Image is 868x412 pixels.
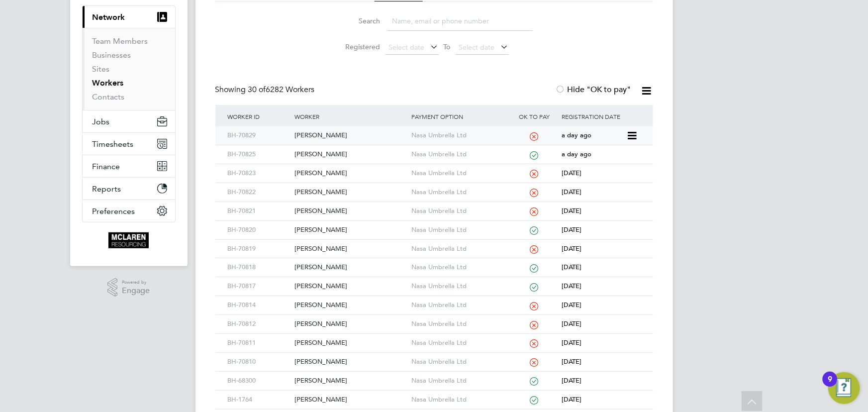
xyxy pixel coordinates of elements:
a: BH-70814[PERSON_NAME]Nasa Umbrella Ltd[DATE] [225,296,643,304]
div: Nasa Umbrella Ltd [409,258,509,277]
div: Worker [292,105,409,128]
span: To [441,40,454,53]
div: Nasa Umbrella Ltd [409,334,509,352]
a: Powered byEngage [107,278,150,297]
span: [DATE] [562,188,581,196]
span: 30 of [248,85,266,95]
div: BH-70829 [225,126,292,145]
label: Hide "OK to pay" [556,85,631,95]
a: Contacts [93,92,125,102]
div: Registration Date [559,105,643,128]
span: a day ago [562,150,591,158]
div: [PERSON_NAME] [292,126,409,145]
a: BH-70817[PERSON_NAME]Nasa Umbrella Ltd[DATE] [225,277,643,285]
label: Registered [336,42,381,51]
span: [DATE] [562,244,581,253]
div: BH-70811 [225,334,292,352]
span: Finance [93,162,120,171]
div: [PERSON_NAME] [292,202,409,220]
span: [DATE] [562,263,581,271]
div: Nasa Umbrella Ltd [409,353,509,371]
div: Nasa Umbrella Ltd [409,315,509,333]
div: [PERSON_NAME] [292,183,409,202]
span: Reports [93,184,121,194]
div: [PERSON_NAME] [292,221,409,239]
img: mclaren-logo-retina.png [108,232,149,248]
button: Preferences [83,200,175,222]
span: Timesheets [93,139,134,149]
div: Nasa Umbrella Ltd [409,277,509,296]
span: Network [93,12,125,22]
span: Engage [122,287,150,295]
div: [PERSON_NAME] [292,334,409,352]
div: [PERSON_NAME] [292,353,409,371]
span: [DATE] [562,357,581,366]
span: Powered by [122,278,150,287]
button: Timesheets [83,133,175,155]
a: Team Members [93,36,148,46]
div: Nasa Umbrella Ltd [409,391,509,409]
span: [DATE] [562,169,581,177]
div: 9 [828,379,832,392]
label: Search [336,16,381,25]
span: Select date [459,43,495,52]
a: BH-68300[PERSON_NAME]Nasa Umbrella Ltd[DATE] [225,371,643,380]
div: Nasa Umbrella Ltd [409,372,509,390]
div: BH-70821 [225,202,292,220]
div: BH-70814 [225,296,292,314]
div: BH-70817 [225,277,292,296]
span: Preferences [93,206,135,216]
div: Nasa Umbrella Ltd [409,164,509,183]
a: Sites [93,64,110,74]
a: BH-70811[PERSON_NAME]Nasa Umbrella Ltd[DATE] [225,333,643,342]
button: Network [83,6,175,28]
a: BH-70822[PERSON_NAME]Nasa Umbrella Ltd[DATE] [225,183,643,191]
div: [PERSON_NAME] [292,391,409,409]
div: Nasa Umbrella Ltd [409,240,509,258]
span: [DATE] [562,301,581,309]
a: BH-70818[PERSON_NAME]Nasa Umbrella Ltd[DATE] [225,258,643,266]
span: [DATE] [562,376,581,385]
a: Businesses [93,50,131,60]
span: Jobs [93,117,110,126]
div: BH-70825 [225,145,292,164]
a: BH-1764[PERSON_NAME]Nasa Umbrella Ltd[DATE] [225,390,643,399]
div: BH-70812 [225,315,292,333]
div: BH-70819 [225,240,292,258]
span: 6282 Workers [248,85,315,95]
div: BH-70823 [225,164,292,183]
a: BH-70823[PERSON_NAME]Nasa Umbrella Ltd[DATE] [225,164,643,172]
div: BH-1764 [225,391,292,409]
span: [DATE] [562,282,581,290]
a: BH-70825[PERSON_NAME]Nasa Umbrella Ltda day ago [225,145,643,153]
div: Nasa Umbrella Ltd [409,221,509,239]
button: Open Resource Center, 9 new notifications [828,372,860,404]
a: BH-70820[PERSON_NAME]Nasa Umbrella Ltd[DATE] [225,220,643,229]
button: Reports [83,178,175,200]
div: Payment Option [409,105,509,128]
a: BH-70810[PERSON_NAME]Nasa Umbrella Ltd[DATE] [225,352,643,361]
div: Nasa Umbrella Ltd [409,145,509,164]
div: [PERSON_NAME] [292,164,409,183]
div: [PERSON_NAME] [292,240,409,258]
span: [DATE] [562,395,581,404]
div: [PERSON_NAME] [292,315,409,333]
span: [DATE] [562,319,581,328]
div: Worker ID [225,105,292,128]
input: Name, email or phone number [387,11,533,31]
div: Nasa Umbrella Ltd [409,202,509,220]
a: BH-70812[PERSON_NAME]Nasa Umbrella Ltd[DATE] [225,314,643,323]
div: BH-68300 [225,372,292,390]
div: BH-70810 [225,353,292,371]
span: [DATE] [562,206,581,215]
div: Network [83,28,175,110]
div: [PERSON_NAME] [292,145,409,164]
div: BH-70822 [225,183,292,202]
span: a day ago [562,131,591,139]
div: [PERSON_NAME] [292,277,409,296]
div: Nasa Umbrella Ltd [409,183,509,202]
div: [PERSON_NAME] [292,258,409,277]
button: Jobs [83,110,175,132]
div: [PERSON_NAME] [292,372,409,390]
span: [DATE] [562,338,581,347]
